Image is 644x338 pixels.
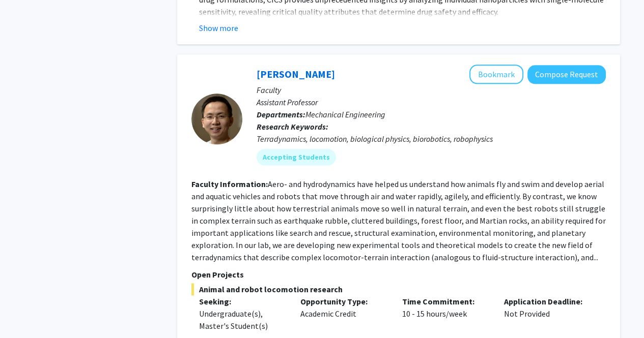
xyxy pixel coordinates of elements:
p: Time Commitment: [402,295,489,308]
b: Research Keywords: [257,121,328,132]
button: Show more [199,22,238,34]
p: Open Projects [191,268,606,281]
p: Opportunity Type: [300,295,387,308]
fg-read-more: Aero- and hydrodynamics have helped us understand how animals fly and swim and develop aerial and... [191,179,606,262]
button: Add Chen Li to Bookmarks [469,65,523,84]
a: [PERSON_NAME] [257,68,335,80]
iframe: Chat [8,292,43,330]
p: Faculty [257,84,606,96]
div: Academic Credit [293,295,395,332]
mat-chip: Accepting Students [257,149,336,165]
b: Faculty Information: [191,179,268,189]
div: Terradynamics, locomotion, biological physics, biorobotics, robophysics [257,133,606,145]
button: Compose Request to Chen Li [527,65,606,84]
div: Not Provided [496,295,598,332]
span: Animal and robot locomotion research [191,283,606,295]
span: Mechanical Engineering [305,109,385,119]
b: Departments: [257,109,305,119]
p: Application Deadline: [504,295,591,308]
p: Seeking: [199,295,286,308]
div: 10 - 15 hours/week [395,295,496,332]
p: Assistant Professor [257,96,606,108]
div: Undergraduate(s), Master's Student(s) [199,308,286,332]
